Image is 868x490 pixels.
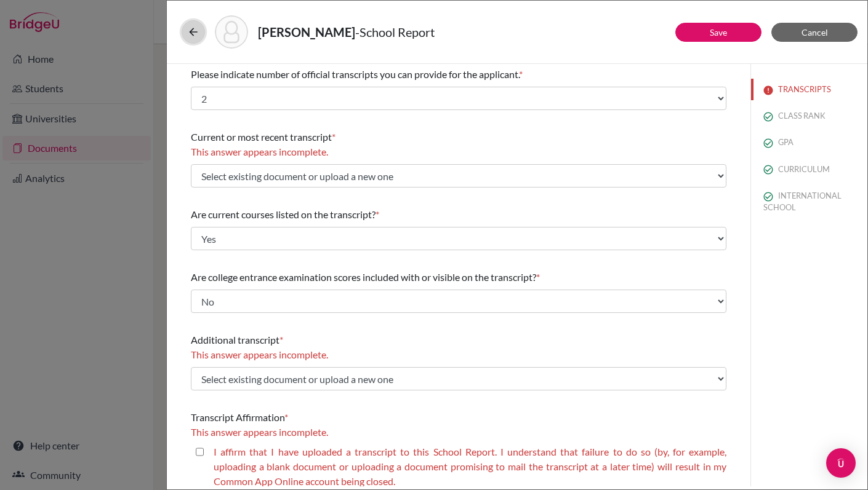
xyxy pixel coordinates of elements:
[191,146,328,157] span: This answer appears incomplete.
[763,192,773,202] img: check_circle_outline-e4d4ac0f8e9136db5ab2.svg
[214,445,726,489] label: I affirm that I have uploaded a transcript to this School Report. I understand that failure to do...
[191,208,376,220] span: Are current courses listed on the transcript?
[191,349,328,360] span: This answer appears incomplete.
[763,112,773,122] img: check_circle_outline-e4d4ac0f8e9136db5ab2.svg
[751,185,867,218] button: INTERNATIONAL SCHOOL
[191,411,284,423] span: Transcript Affirmation
[751,132,867,153] button: GPA
[191,68,519,80] span: Please indicate number of official transcripts you can provide for the applicant.
[355,25,435,39] span: - School Report
[763,85,773,95] img: error-544570611efd0a2d1de9.svg
[191,426,328,438] span: This answer appears incomplete.
[191,271,536,283] span: Are college entrance examination scores included with or visible on the transcript?
[763,138,773,148] img: check_circle_outline-e4d4ac0f8e9136db5ab2.svg
[191,334,279,346] span: Additional transcript
[763,165,773,175] img: check_circle_outline-e4d4ac0f8e9136db5ab2.svg
[258,25,355,39] strong: [PERSON_NAME]
[751,79,867,100] button: TRANSCRIPTS
[751,159,867,180] button: CURRICULUM
[751,105,867,127] button: CLASS RANK
[826,448,856,478] div: Open Intercom Messenger
[191,131,332,143] span: Current or most recent transcript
